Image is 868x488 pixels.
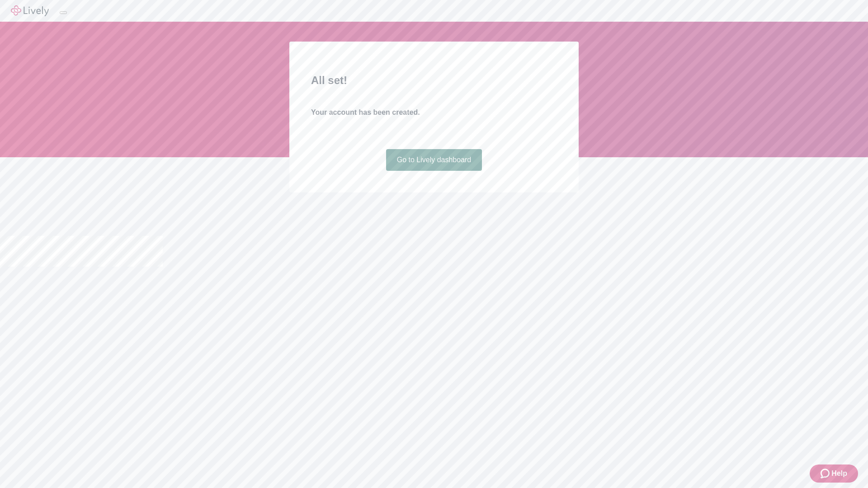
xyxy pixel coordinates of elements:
[821,468,831,479] svg: Zendesk support icon
[831,468,847,479] span: Help
[11,5,49,16] img: Lively
[810,465,858,483] button: Zendesk support iconHelp
[386,149,482,171] a: Go to Lively dashboard
[311,107,557,118] h4: Your account has been created.
[311,72,557,89] h2: All set!
[60,11,67,14] button: Log out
